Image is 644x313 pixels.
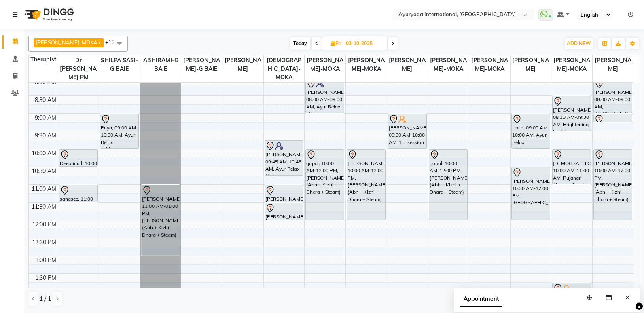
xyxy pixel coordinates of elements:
[511,55,551,74] span: [PERSON_NAME]
[265,185,303,202] div: [PERSON_NAME], 11:00 AM-11:30 AM, [PERSON_NAME]
[346,55,387,74] span: [PERSON_NAME]-MOKA
[36,39,97,46] span: [PERSON_NAME]-MOKA
[59,150,97,166] div: Deeptinull, 10:00 AM-10:30 AM, Consultation with [PERSON_NAME] at [GEOGRAPHIC_DATA]
[290,37,310,50] span: Today
[343,38,384,50] input: 2025-10-03
[388,114,426,148] div: [PERSON_NAME], 09:00 AM-10:00 AM, 1hr session
[105,39,121,45] span: +13
[30,238,58,247] div: 12:30 PM
[29,55,58,64] div: Therapist
[567,40,591,47] span: ADD NEW
[30,220,58,229] div: 12:00 PM
[264,55,305,82] span: [DEMOGRAPHIC_DATA]-MOKA
[553,96,591,131] div: [PERSON_NAME], 08:30 AM-09:30 AM, Brightening Facial
[469,55,510,74] span: [PERSON_NAME]-MOKA
[58,55,99,82] span: Dr [PERSON_NAME] PM
[429,150,467,220] div: gopal, 10:00 AM-12:00 PM, [PERSON_NAME] (Abh + Kizhi + Dhara + Steam)
[33,114,58,122] div: 9:00 AM
[59,185,97,202] div: sanasee, 11:00 AM-11:30 AM, Consultation with [PERSON_NAME] at [GEOGRAPHIC_DATA]
[34,256,58,264] div: 1:00 PM
[622,292,633,304] button: Close
[30,203,58,211] div: 11:30 AM
[306,150,344,220] div: gopal, 10:00 AM-12:00 PM, [PERSON_NAME] (Abh + Kizhi + Dhara + Steam)
[460,292,502,307] span: Appointment
[142,185,180,255] div: [PERSON_NAME], 11:00 AM-01:00 PM, [PERSON_NAME] (Abh + Kizhi + Dhara + Steam)
[593,55,633,74] span: [PERSON_NAME]
[565,38,593,49] button: ADD NEW
[140,55,181,74] span: ABHIRAMI-G BAIE
[30,167,58,176] div: 10:30 AM
[551,55,592,74] span: [PERSON_NAME]-MOKA
[512,167,550,220] div: [PERSON_NAME], 10:30 AM-12:00 PM, [GEOGRAPHIC_DATA]
[181,55,222,74] span: [PERSON_NAME]-G BAIE
[553,150,591,184] div: [DEMOGRAPHIC_DATA], 10:00 AM-11:00 AM, Rujahari (Ayurvedic pain relieveing massage)
[222,55,263,74] span: [PERSON_NAME]
[265,141,303,175] div: [PERSON_NAME], 09:45 AM-10:45 AM, Ayur Relax (Abhyangam + Steam)
[512,114,550,148] div: Leela, 09:00 AM-10:00 AM, Ayur Relax (Abhyangam + Steam)
[40,295,51,303] span: 1 / 1
[30,185,58,193] div: 11:00 AM
[100,114,138,148] div: Priya, 09:00 AM-10:00 AM, Ayur Relax (Abhyangam + Steam)
[329,40,343,47] span: Fri
[265,203,303,220] div: [PERSON_NAME], 11:30 AM-12:00 PM, Pichu
[33,131,58,140] div: 9:30 AM
[594,150,632,220] div: [PERSON_NAME], 10:00 AM-12:00 PM, [PERSON_NAME] (Abh + Kizhi + Dhara + Steam)
[33,96,58,104] div: 8:30 AM
[594,78,632,113] div: [PERSON_NAME], 08:00 AM-09:00 AM, [GEOGRAPHIC_DATA]
[428,55,469,74] span: [PERSON_NAME]-MOKA
[306,78,344,113] div: [PERSON_NAME], 08:00 AM-09:00 AM, Ayur Relax (Abhyangam + Steam)
[97,39,101,46] a: x
[30,149,58,158] div: 10:00 AM
[305,55,345,74] span: [PERSON_NAME]-MOKA
[594,114,632,122] div: [PERSON_NAME], 09:00 AM-09:15 AM, Virechanam
[21,3,76,26] img: logo
[387,55,428,74] span: [PERSON_NAME]
[34,274,58,282] div: 1:30 PM
[99,55,140,74] span: SHILPA SASI-G BAIE
[347,150,385,220] div: [PERSON_NAME], 10:00 AM-12:00 PM, [PERSON_NAME] (Abh + Kizhi + Dhara + Steam)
